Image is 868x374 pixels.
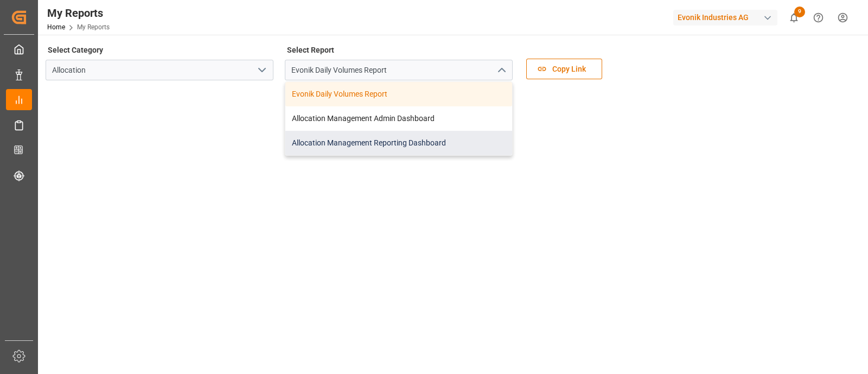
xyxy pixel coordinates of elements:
button: Help Center [806,5,831,30]
div: Allocation Management Admin Dashboard [285,106,512,131]
a: Home [47,23,65,31]
div: Evonik Industries AG [673,10,777,26]
input: Type to search/select [285,60,513,80]
div: Evonik Daily Volumes Report [285,82,512,106]
button: open menu [253,62,270,79]
button: Evonik Industries AG [673,7,782,28]
div: My Reports [47,5,110,21]
span: Copy Link [547,64,591,75]
label: Select Category [46,42,105,58]
button: show 9 new notifications [782,5,806,30]
div: Allocation Management Reporting Dashboard [285,131,512,155]
button: close menu [493,62,509,79]
span: 9 [794,7,805,17]
button: Copy Link [526,59,602,79]
label: Select Report [285,42,336,58]
input: Type to search/select [46,60,273,80]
